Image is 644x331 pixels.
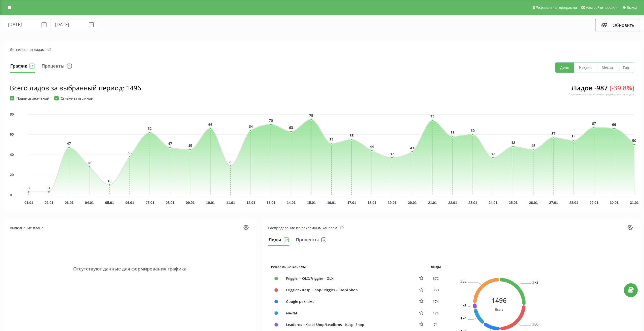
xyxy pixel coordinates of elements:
[491,151,495,156] text: 37
[569,201,578,205] text: 28.01
[390,151,394,156] text: 37
[226,201,235,205] text: 11.01
[471,128,475,133] text: 60
[295,236,327,246] button: Проценты
[10,236,250,301] div: Отсутствуют данные для формирования графика
[10,173,14,177] text: 20
[370,144,374,149] text: 44
[148,126,152,131] text: 62
[268,225,344,231] div: Распределение по рекламным каналам
[574,63,597,73] button: Неделя
[284,276,412,281] div: Friggier - OLX/Friggier - OLX
[10,96,49,100] label: Подпись значений
[489,201,497,205] text: 24.01
[632,138,636,143] text: 50
[350,133,354,138] text: 55
[54,96,93,100] label: Сглаживать линии
[228,159,232,164] text: 29
[492,296,507,305] div: 1496
[461,316,467,320] text: 174
[569,92,634,96] div: В сравнении с аналогичным предыдущим периодом
[555,63,574,73] button: День
[10,112,14,116] text: 80
[166,201,175,205] text: 08.01
[10,83,141,92] div: Всего лидов за выбранный период : 1496
[448,201,457,205] text: 22.01
[249,124,253,129] text: 64
[572,134,576,139] text: 54
[511,140,515,145] text: 48
[284,310,412,316] div: NA/NA
[268,236,290,246] button: Лиды
[610,201,619,205] text: 30.01
[388,201,396,205] text: 19.01
[188,143,192,148] text: 45
[168,141,172,146] text: 47
[10,47,51,52] div: Динамика по лидам
[618,63,634,73] button: Год
[509,201,518,205] text: 25.01
[330,137,334,142] text: 51
[549,201,558,205] text: 27.01
[206,201,215,205] text: 10.01
[247,201,255,205] text: 12.01
[612,122,616,127] text: 66
[430,114,434,119] text: 74
[529,201,538,205] text: 26.01
[630,201,639,205] text: 31.01
[531,143,535,148] text: 45
[551,131,555,136] text: 57
[284,322,412,327] div: Leadbros - Kaspi Shop/Leadbros - Kaspi Shop
[428,307,444,319] td: 174
[10,153,14,157] text: 40
[428,296,444,307] td: 174
[347,201,356,205] text: 17.01
[468,201,477,205] text: 23.01
[10,132,14,136] text: 60
[586,6,618,10] span: Настройки профиля
[67,141,71,146] text: 47
[594,83,596,92] span: -
[492,307,507,312] div: Всего
[268,261,428,273] th: Рекламные каналы
[269,118,273,123] text: 70
[85,201,94,205] text: 04.01
[592,121,596,126] text: 67
[536,6,577,10] span: Реферальная программа
[463,303,467,307] text: 71
[65,201,73,205] text: 03.01
[461,279,467,284] text: 355
[428,261,444,273] th: Лиды
[451,130,455,135] text: 58
[284,287,412,293] div: Friggier - Kaspi Shop/Friggier - Kaspi Shop
[532,321,538,326] text: 350
[287,201,296,205] text: 14.01
[569,83,634,100] div: Лидов 987
[145,201,154,205] text: 07.01
[428,273,444,284] td: 372
[532,280,538,284] text: 372
[45,201,53,205] text: 02.01
[327,201,336,205] text: 16.01
[597,63,618,73] button: Месяц
[284,299,412,304] div: Google реклама
[410,145,414,150] text: 43
[107,179,111,183] text: 10
[309,113,313,118] text: 75
[627,6,637,10] span: Выход
[41,62,72,73] button: Проценты
[428,284,444,296] td: 350
[289,125,293,130] text: 63
[368,201,376,205] text: 18.01
[595,19,640,31] button: Обновить
[105,201,114,205] text: 05.01
[208,122,212,127] text: 66
[428,319,444,330] td: 71
[610,83,634,92] span: ( - 39.8 %)
[186,201,195,205] text: 09.01
[87,160,91,165] text: 28
[48,186,50,190] text: 3
[10,225,44,231] div: Выполнение плана
[267,201,275,205] text: 13.01
[125,201,134,205] text: 06.01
